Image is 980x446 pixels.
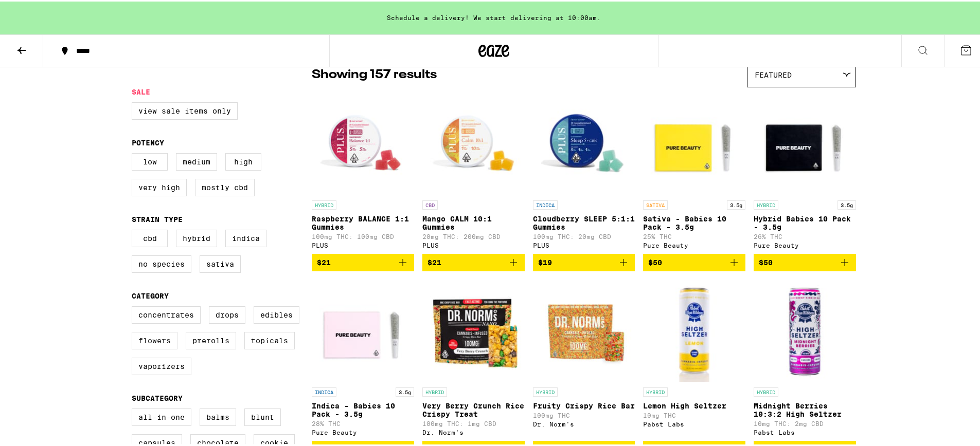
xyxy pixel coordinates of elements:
[643,232,745,238] p: 25% THC
[643,411,745,417] p: 10mg THC
[643,240,745,247] div: Pure Beauty
[643,91,745,194] img: Pure Beauty - Sativa - Babies 10 Pack - 3.5g
[648,257,662,265] span: $50
[533,252,635,270] button: Add to bag
[176,152,217,169] label: Medium
[643,213,745,230] p: Sativa - Babies 10 Pack - 3.5g
[244,407,281,424] label: Blunt
[312,428,414,434] div: Pure Beauty
[427,257,441,265] span: $21
[755,69,792,78] span: Featured
[195,177,255,195] label: Mostly CBD
[643,278,745,381] img: Pabst Labs - Lemon High Seltzer
[533,232,635,238] p: 100mg THC: 20mg CBD
[244,330,295,348] label: Topicals
[422,91,525,194] img: PLUS - Mango CALM 10:1 Gummies
[533,240,635,247] div: PLUS
[132,177,187,195] label: Very High
[422,278,525,439] a: Open page for Very Berry Crunch Rice Crispy Treat from Dr. Norm's
[225,228,266,246] label: Indica
[422,232,525,238] p: 20mg THC: 200mg CBD
[132,356,191,374] label: Vaporizers
[312,278,414,439] a: Open page for Indica - Babies 10 Pack - 3.5g from Pure Beauty
[754,240,856,247] div: Pure Beauty
[533,199,558,208] p: INDICA
[754,199,778,208] p: HYBRID
[759,257,773,265] span: $50
[533,278,635,439] a: Open page for Fruity Crispy Rice Bar from Dr. Norm's
[422,419,525,425] p: 100mg THC: 1mg CBD
[533,278,635,381] img: Dr. Norm's - Fruity Crispy Rice Bar
[312,213,414,230] p: Raspberry BALANCE 1:1 Gummies
[643,199,668,208] p: SATIVA
[396,386,414,395] p: 3.5g
[312,400,414,417] p: Indica - Babies 10 Pack - 3.5g
[643,400,745,408] p: Lemon High Seltzer
[754,278,856,439] a: Open page for Midnight Berries 10:3:2 High Seltzer from Pabst Labs
[422,400,525,417] p: Very Berry Crunch Rice Crispy Treat
[422,213,525,230] p: Mango CALM 10:1 Gummies
[312,386,336,395] p: INDICA
[132,254,191,271] label: No Species
[838,199,856,208] p: 3.5g
[132,290,169,299] legend: Category
[643,419,745,426] div: Pabst Labs
[643,91,745,252] a: Open page for Sativa - Babies 10 Pack - 3.5g from Pure Beauty
[754,278,856,381] img: Pabst Labs - Midnight Berries 10:3:2 High Seltzer
[132,86,150,95] legend: Sale
[422,91,525,252] a: Open page for Mango CALM 10:1 Gummies from PLUS
[422,240,525,247] div: PLUS
[225,152,261,169] label: High
[132,330,177,348] label: Flowers
[312,65,437,82] p: Showing 157 results
[533,91,635,252] a: Open page for Cloudberry SLEEP 5:1:1 Gummies from PLUS
[132,101,238,118] label: View Sale Items Only
[132,407,191,424] label: All-In-One
[200,254,241,271] label: Sativa
[132,214,183,222] legend: Strain Type
[254,305,299,322] label: Edibles
[312,91,414,194] img: PLUS - Raspberry BALANCE 1:1 Gummies
[754,252,856,270] button: Add to bag
[754,213,856,230] p: Hybrid Babies 10 Pack - 3.5g
[312,252,414,270] button: Add to bag
[317,257,331,265] span: $21
[643,386,668,395] p: HYBRID
[754,91,856,252] a: Open page for Hybrid Babies 10 Pack - 3.5g from Pure Beauty
[312,232,414,238] p: 100mg THC: 100mg CBD
[132,305,201,322] label: Concentrates
[132,228,168,246] label: CBD
[422,386,447,395] p: HYBRID
[132,152,168,169] label: Low
[754,400,856,417] p: Midnight Berries 10:3:2 High Seltzer
[727,199,745,208] p: 3.5g
[533,91,635,194] img: PLUS - Cloudberry SLEEP 5:1:1 Gummies
[422,199,438,208] p: CBD
[209,305,245,322] label: Drops
[186,330,236,348] label: Prerolls
[312,199,336,208] p: HYBRID
[132,393,183,401] legend: Subcategory
[312,240,414,247] div: PLUS
[643,252,745,270] button: Add to bag
[312,278,414,381] img: Pure Beauty - Indica - Babies 10 Pack - 3.5g
[533,411,635,417] p: 100mg THC
[533,419,635,426] div: Dr. Norm's
[200,407,236,424] label: Balms
[754,232,856,238] p: 26% THC
[6,7,74,15] span: Hi. Need any help?
[754,419,856,425] p: 10mg THC: 2mg CBD
[754,91,856,194] img: Pure Beauty - Hybrid Babies 10 Pack - 3.5g
[132,137,164,145] legend: Potency
[754,386,778,395] p: HYBRID
[312,419,414,425] p: 28% THC
[533,213,635,230] p: Cloudberry SLEEP 5:1:1 Gummies
[533,400,635,408] p: Fruity Crispy Rice Bar
[422,278,525,381] img: Dr. Norm's - Very Berry Crunch Rice Crispy Treat
[538,257,552,265] span: $19
[643,278,745,439] a: Open page for Lemon High Seltzer from Pabst Labs
[754,428,856,434] div: Pabst Labs
[176,228,217,246] label: Hybrid
[533,386,558,395] p: HYBRID
[422,252,525,270] button: Add to bag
